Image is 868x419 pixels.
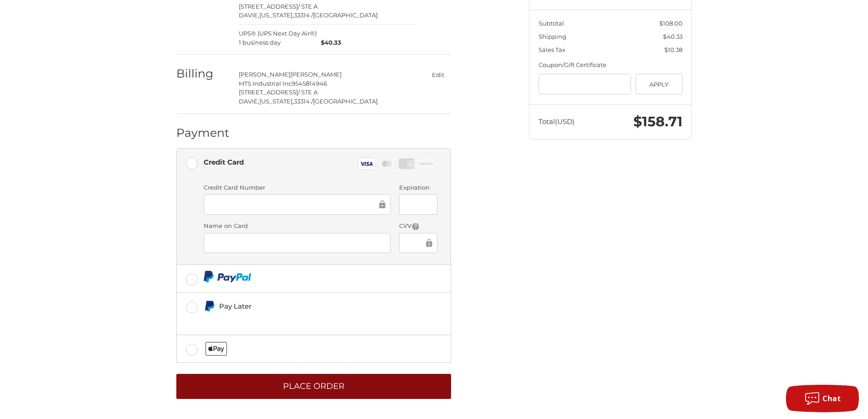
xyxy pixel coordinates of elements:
[539,74,632,94] input: Gift Certificate or Coupon Code
[239,71,290,78] span: [PERSON_NAME]
[205,342,227,356] img: Applepay icon
[210,199,377,210] iframe: Secure Credit Card Frame - Credit Card Number
[239,29,317,47] span: UPS® (UPS Next Day Air®)
[259,98,294,105] span: [US_STATE],
[539,46,565,53] span: Sales Tax
[239,98,259,105] span: DAVIE,
[239,88,298,96] span: [STREET_ADDRESS]
[313,98,378,105] span: [GEOGRAPHIC_DATA]
[294,98,313,105] span: 33314 /
[204,155,244,170] div: Credit Card
[204,271,252,282] img: PayPal icon
[204,316,389,324] iframe: PayPal Message 1
[539,61,683,70] div: Coupon/Gift Certificate
[425,68,451,81] button: Edit
[239,80,292,87] span: MTS Industrial Inc
[399,222,437,231] label: CVV
[239,3,298,10] span: [STREET_ADDRESS]
[659,20,683,27] span: $108.00
[294,11,313,19] span: 33314 /
[786,385,859,412] button: Chat
[290,71,342,78] span: [PERSON_NAME]
[313,11,378,19] span: [GEOGRAPHIC_DATA]
[633,113,683,130] span: $158.71
[204,222,390,231] label: Name on Card
[636,74,683,94] button: Apply
[210,238,384,248] iframe: Secure Credit Card Frame - Cardholder Name
[298,88,318,96] span: / STE A
[239,38,317,47] span: 1 business day
[663,33,683,40] span: $40.33
[539,33,566,40] span: Shipping
[298,3,318,10] span: / STE A
[664,46,683,53] span: $10.38
[317,38,342,47] span: $40.33
[822,393,841,403] span: Chat
[239,11,259,19] span: DAVIE,
[176,126,230,140] h2: Payment
[539,117,575,126] span: Total (USD)
[176,374,451,399] button: Place Order
[259,11,294,19] span: [US_STATE],
[399,183,437,192] label: Expiration
[539,20,564,27] span: Subtotal
[219,299,388,314] div: Pay Later
[176,67,230,81] h2: Billing
[292,80,327,87] span: 9545814946
[204,183,390,192] label: Credit Card Number
[204,300,215,312] img: Pay Later icon
[406,238,424,248] iframe: Secure Credit Card Frame - CVV
[406,199,431,210] iframe: Secure Credit Card Frame - Expiration Date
